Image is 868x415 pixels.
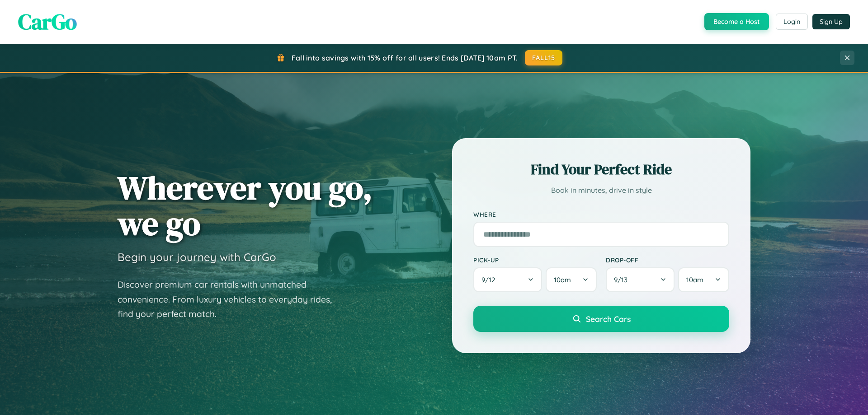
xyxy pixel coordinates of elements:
[678,267,729,292] button: 10am
[473,159,729,179] h2: Find Your Perfect Ride
[292,53,518,62] span: Fall into savings with 15% off for all users! Ends [DATE] 10am PT.
[704,13,769,30] button: Become a Host
[546,267,597,292] button: 10am
[118,250,276,264] h3: Begin your journey with CarGo
[776,14,808,30] button: Login
[118,277,344,322] p: Discover premium car rentals with unmatched convenience. From luxury vehicles to everyday rides, ...
[118,170,373,241] h1: Wherever you go, we go
[606,256,729,264] label: Drop-off
[481,275,500,284] span: 9 / 12
[812,14,850,29] button: Sign Up
[473,210,729,218] label: Where
[18,7,77,37] span: CarGo
[473,267,542,292] button: 9/12
[614,275,632,284] span: 9 / 13
[525,50,563,65] button: FALL15
[586,314,631,324] span: Search Cars
[473,256,597,264] label: Pick-up
[686,275,703,284] span: 10am
[554,275,571,284] span: 10am
[473,306,729,332] button: Search Cars
[473,184,729,197] p: Book in minutes, drive in style
[606,267,675,292] button: 9/13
